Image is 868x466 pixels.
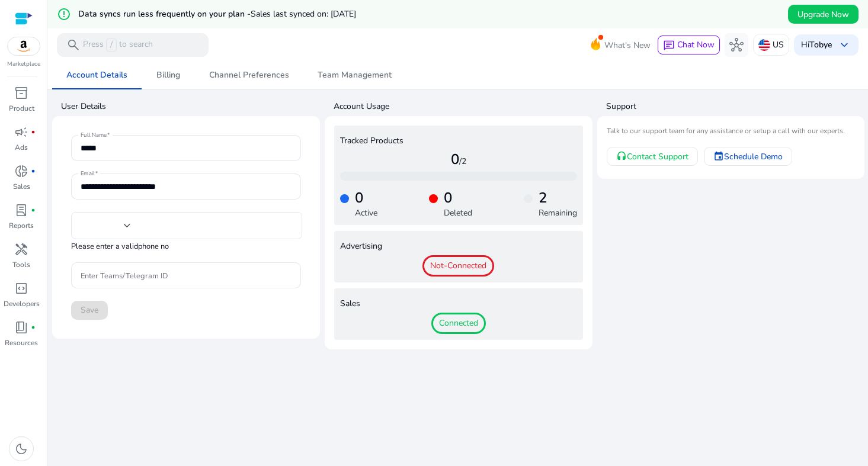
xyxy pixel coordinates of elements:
[355,207,377,219] p: Active
[66,71,127,79] span: Account Details
[809,39,832,50] b: Tobye
[788,5,859,24] button: Upgrade Now
[758,39,770,51] img: us.svg
[14,320,28,335] span: book_4
[209,71,289,79] span: Channel Preferences
[318,71,392,79] span: Team Management
[14,86,28,100] span: inventory_2
[459,156,466,167] span: /2
[539,207,577,219] p: Remaining
[4,298,40,309] p: Developers
[66,38,81,52] span: search
[773,34,784,55] p: US
[9,103,34,114] p: Product
[71,241,169,252] mat-hint: Please enter a valid phone no
[724,150,783,163] span: Schedule Demo
[156,71,180,79] span: Billing
[677,39,715,50] span: Chat Now
[14,164,28,178] span: donut_small
[797,8,849,21] span: Upgrade Now
[713,151,724,162] mat-icon: event
[14,203,28,217] span: lab_profile
[444,189,472,207] h4: 0
[663,40,675,52] span: chat
[431,313,486,334] span: Connected
[606,101,865,113] h4: Support
[31,169,36,173] span: fiber_manual_record
[81,170,95,178] mat-label: Email
[422,255,494,277] span: Not-Connected
[61,101,320,113] h4: User Details
[78,9,356,20] h5: Data syncs run less frequently on your plan -
[607,126,856,137] mat-card-subtitle: Talk to our support team for any assistance or setup a call with our experts.
[14,442,28,456] span: dark_mode
[607,147,698,166] a: Contact Support
[81,131,107,140] mat-label: Full Name
[7,60,40,69] p: Marketplace
[340,242,577,252] h4: Advertising
[837,38,851,52] span: keyboard_arrow_down
[83,38,153,52] p: Press to search
[539,189,577,207] h4: 2
[616,151,627,162] mat-icon: headset
[334,101,592,113] h4: Account Usage
[12,259,30,270] p: Tools
[14,242,28,256] span: handyman
[355,189,377,207] h4: 0
[14,125,28,139] span: campaign
[106,38,117,52] span: /
[5,338,38,348] p: Resources
[444,207,472,219] p: Deleted
[729,38,744,52] span: hub
[801,41,832,49] p: Hi
[725,33,748,57] button: hub
[627,150,688,163] span: Contact Support
[31,325,36,330] span: fiber_manual_record
[9,220,34,231] p: Reports
[14,281,28,295] span: code_blocks
[340,151,577,168] h4: 0
[340,136,577,146] h4: Tracked Products
[57,7,71,21] mat-icon: error_outline
[15,142,28,153] p: Ads
[251,8,356,20] span: Sales last synced on: [DATE]
[8,37,40,55] img: amazon.svg
[13,181,30,192] p: Sales
[31,208,36,213] span: fiber_manual_record
[604,35,651,56] span: What's New
[31,130,36,134] span: fiber_manual_record
[340,299,577,309] h4: Sales
[658,36,720,54] button: chatChat Now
